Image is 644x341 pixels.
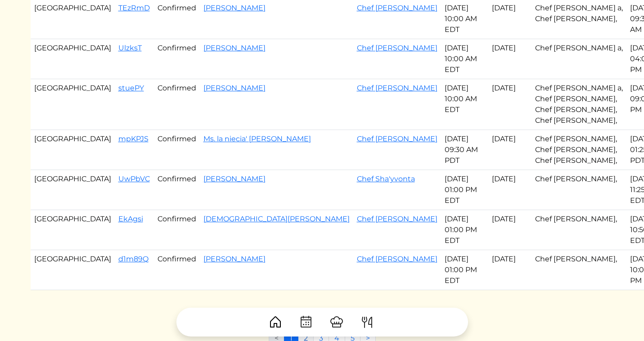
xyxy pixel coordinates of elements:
[31,130,115,170] td: [GEOGRAPHIC_DATA]
[357,84,437,92] a: Chef [PERSON_NAME]
[31,210,115,250] td: [GEOGRAPHIC_DATA]
[154,79,200,130] td: Confirmed
[531,170,626,210] td: Chef [PERSON_NAME],
[357,44,437,52] a: Chef [PERSON_NAME]
[360,315,374,329] img: ForkKnife-55491504ffdb50bab0c1e09e7649658475375261d09fd45db06cec23bce548bf.svg
[154,250,200,290] td: Confirmed
[203,4,266,12] a: [PERSON_NAME]
[488,210,531,250] td: [DATE]
[203,215,350,223] a: [DEMOGRAPHIC_DATA][PERSON_NAME]
[488,79,531,130] td: [DATE]
[154,130,200,170] td: Confirmed
[357,175,415,183] a: Chef Sha'yvonta
[118,215,143,223] a: EkAgsi
[531,79,626,130] td: Chef [PERSON_NAME] a, Chef [PERSON_NAME], Chef [PERSON_NAME], Chef [PERSON_NAME],
[531,210,626,250] td: Chef [PERSON_NAME],
[118,255,149,263] a: d1m89Q
[531,130,626,170] td: Chef [PERSON_NAME], Chef [PERSON_NAME], Chef [PERSON_NAME],
[31,39,115,79] td: [GEOGRAPHIC_DATA]
[154,210,200,250] td: Confirmed
[203,175,266,183] a: [PERSON_NAME]
[203,44,266,52] a: [PERSON_NAME]
[268,315,283,329] img: House-9bf13187bcbb5817f509fe5e7408150f90897510c4275e13d0d5fca38e0b5951.svg
[531,39,626,79] td: Chef [PERSON_NAME] a,
[203,135,311,143] a: Ms. la niecia' [PERSON_NAME]
[31,250,115,290] td: [GEOGRAPHIC_DATA]
[203,84,266,92] a: [PERSON_NAME]
[441,250,488,290] td: [DATE] 01:00 PM EDT
[118,135,149,143] a: mpKPJS
[441,210,488,250] td: [DATE] 01:00 PM EDT
[441,79,488,130] td: [DATE] 10:00 AM EDT
[357,255,437,263] a: Chef [PERSON_NAME]
[31,79,115,130] td: [GEOGRAPHIC_DATA]
[357,135,437,143] a: Chef [PERSON_NAME]
[357,215,437,223] a: Chef [PERSON_NAME]
[154,170,200,210] td: Confirmed
[441,170,488,210] td: [DATE] 01:00 PM EDT
[154,39,200,79] td: Confirmed
[488,39,531,79] td: [DATE]
[118,175,150,183] a: UwPbVC
[118,84,144,92] a: stuePY
[488,170,531,210] td: [DATE]
[531,250,626,290] td: Chef [PERSON_NAME],
[441,39,488,79] td: [DATE] 10:00 AM EDT
[31,170,115,210] td: [GEOGRAPHIC_DATA]
[329,315,344,329] img: ChefHat-a374fb509e4f37eb0702ca99f5f64f3b6956810f32a249b33092029f8484b388.svg
[203,255,266,263] a: [PERSON_NAME]
[118,44,142,52] a: UlzksT
[488,250,531,290] td: [DATE]
[441,130,488,170] td: [DATE] 09:30 AM PDT
[299,315,313,329] img: CalendarDots-5bcf9d9080389f2a281d69619e1c85352834be518fbc73d9501aef674afc0d57.svg
[357,4,437,12] a: Chef [PERSON_NAME]
[488,130,531,170] td: [DATE]
[118,4,150,12] a: TEzRmD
